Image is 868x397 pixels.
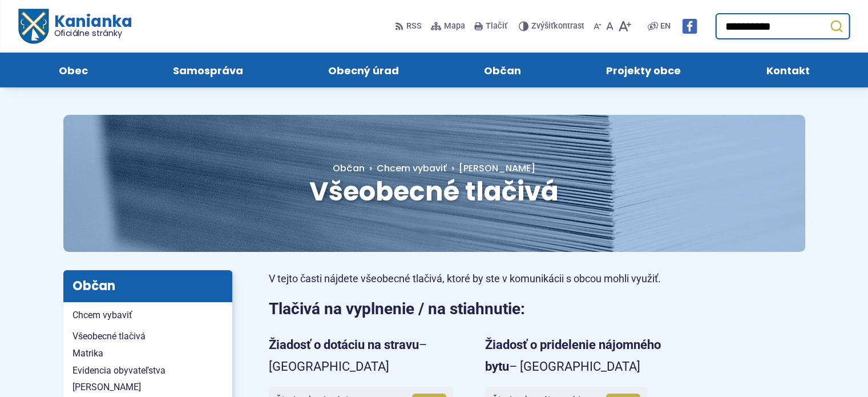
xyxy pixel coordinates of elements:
[459,162,535,175] span: [PERSON_NAME]
[735,53,841,87] a: Kontakt
[269,334,458,377] p: – [GEOGRAPHIC_DATA]
[59,53,88,87] span: Obec
[63,270,232,302] h3: Občan
[18,9,132,44] a: Logo Kanianka, prejsť na domovskú stránku.
[485,338,661,373] strong: Žiadosť o pridelenie nájomného bytu
[485,334,674,377] p: – [GEOGRAPHIC_DATA]
[591,14,604,38] button: Zmenšiť veľkosť písma
[328,53,399,87] span: Obecný úrad
[63,362,232,379] a: Evidencia obyvateľstva
[531,22,584,31] span: kontrast
[658,19,673,33] a: EN
[447,162,535,175] a: [PERSON_NAME]
[429,14,467,38] a: Mapa
[63,379,232,396] a: [PERSON_NAME]
[472,14,510,38] button: Tlačiť
[173,53,243,87] span: Samospráva
[453,53,552,87] a: Občan
[395,14,424,38] a: RSS
[682,19,697,34] img: Prejsť na Facebook stránku
[63,328,232,345] a: Všeobecné tlačivá
[616,14,633,38] button: Zväčšiť veľkosť písma
[72,307,223,324] span: Chcem vybaviť
[72,379,223,396] span: [PERSON_NAME]
[18,9,48,44] img: Prejsť na domovskú stránku
[54,29,132,37] span: Oficiálne stránky
[48,14,131,38] span: Kanianka
[333,162,365,175] span: Občan
[142,53,274,87] a: Samospráva
[72,362,223,379] span: Evidencia obyvateľstva
[766,53,809,87] span: Kontakt
[486,22,507,31] span: Tlačiť
[377,162,447,175] a: Chcem vybaviť
[333,162,377,175] a: Občan
[309,173,559,210] span: Všeobecné tlačivá
[531,21,554,31] span: Zvýšiť
[63,307,232,324] a: Chcem vybaviť
[606,53,681,87] span: Projekty obce
[27,53,119,87] a: Obec
[63,345,232,362] a: Matrika
[660,19,671,33] span: EN
[604,14,616,38] button: Nastaviť pôvodnú veľkosť písma
[484,53,521,87] span: Občan
[575,53,712,87] a: Projekty obce
[269,338,419,352] strong: Žiadosť o dotáciu na stravu
[519,14,587,38] button: Zvýšiťkontrast
[406,19,422,33] span: RSS
[297,53,430,87] a: Obecný úrad
[269,270,674,288] p: V tejto časti nájdete všeobecné tlačivá, ktoré by ste v komunikácii s obcou mohli využiť.
[444,19,465,33] span: Mapa
[72,328,223,345] span: Všeobecné tlačivá
[269,299,525,318] strong: Tlačivá na vyplnenie / na stiahnutie:
[72,345,223,362] span: Matrika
